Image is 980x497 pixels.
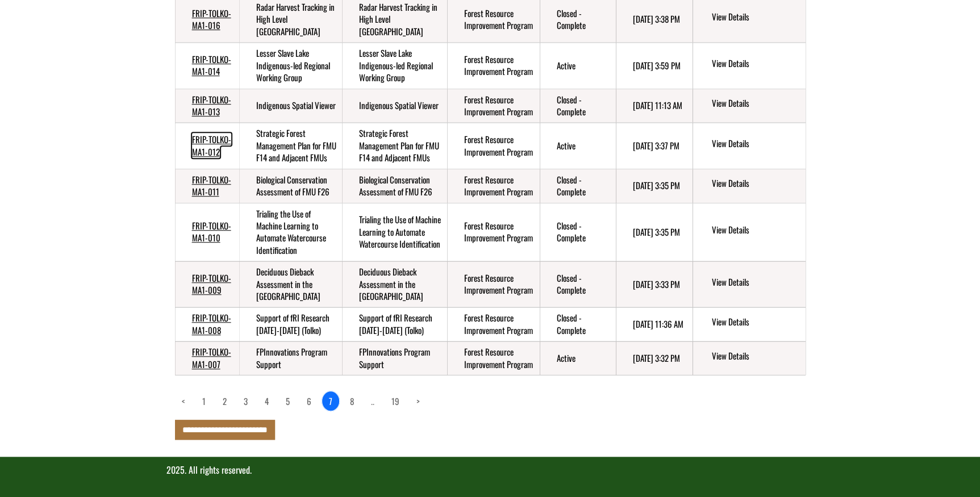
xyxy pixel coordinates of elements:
a: page 2 [216,391,233,411]
td: 7/21/2025 11:13 AM [616,89,693,123]
a: Load more pages [364,391,381,411]
a: View details [711,350,800,364]
td: Active [540,341,616,375]
time: [DATE] 3:35 PM [633,179,680,191]
td: action menu [693,123,805,169]
td: action menu [693,169,805,203]
td: FRIP-TOLKO-MA1-014 [175,43,240,89]
a: View details [711,11,800,24]
td: Trialing the Use of Machine Learning to Automate Watercourse Identification [342,203,448,261]
td: 5/14/2025 3:35 PM [616,203,693,261]
td: Biological Conservation Assessment of FMU F26 [342,169,448,203]
td: action menu [693,307,805,341]
time: [DATE] 3:32 PM [633,352,680,364]
td: 5/14/2025 3:32 PM [616,341,693,375]
a: FRIP-TOLKO-MA1-008 [192,311,231,336]
a: View details [711,137,800,151]
td: action menu [693,341,805,375]
a: page 3 [237,391,255,411]
td: 5/14/2025 3:35 PM [616,169,693,203]
td: 5/14/2025 3:33 PM [616,261,693,307]
a: FRIP-TOLKO-MA1-014 [192,53,231,77]
td: Forest Resource Improvement Program [447,307,539,341]
td: FRIP-TOLKO-MA1-008 [175,307,240,341]
time: [DATE] 3:38 PM [633,12,680,25]
td: Indigenous Spatial Viewer [239,89,341,123]
td: FRIP-TOLKO-MA1-011 [175,169,240,203]
td: FRIP-TOLKO-MA1-009 [175,261,240,307]
td: Closed - Complete [540,203,616,261]
td: 6/6/2025 3:37 PM [616,123,693,169]
td: Deciduous Dieback Assessment in the High Prairie Region [342,261,448,307]
td: Forest Resource Improvement Program [447,123,539,169]
a: FRIP-TOLKO-MA1-009 [192,272,231,296]
td: Indigenous Spatial Viewer [342,89,448,123]
td: Strategic Forest Management Plan for FMU F14 and Adjacent FMUs [239,123,341,169]
td: FRIP-TOLKO-MA1-007 [175,341,240,375]
span: . All rights reserved. [185,463,252,477]
td: Active [540,43,616,89]
td: Closed - Complete [540,89,616,123]
a: FRIP-TOLKO-MA1-010 [192,219,231,244]
time: [DATE] 3:33 PM [633,278,680,290]
td: Active [540,123,616,169]
a: FRIP-TOLKO-MA1-011 [192,173,231,198]
a: View details [711,276,800,290]
a: FRIP-TOLKO-MA1-007 [192,345,231,370]
td: action menu [693,203,805,261]
a: View details [711,177,800,191]
a: Next page [410,391,427,411]
a: Previous page [175,391,192,411]
time: [DATE] 3:35 PM [633,225,680,238]
td: 5/7/2025 11:36 AM [616,307,693,341]
td: action menu [693,261,805,307]
td: FRIP-TOLKO-MA1-010 [175,203,240,261]
td: Lesser Slave Lake Indigenous-led Regional Working Group [342,43,448,89]
time: [DATE] 3:59 PM [633,59,681,72]
td: Forest Resource Improvement Program [447,261,539,307]
td: Forest Resource Improvement Program [447,341,539,375]
a: page 4 [258,391,276,411]
a: page 1 [195,391,212,411]
a: page 6 [300,391,318,411]
td: action menu [693,89,805,123]
p: 2025 [166,463,814,477]
td: Trialing the Use of Machine Learning to Automate Watercourse Identification [239,203,341,261]
td: Forest Resource Improvement Program [447,89,539,123]
td: Closed - Complete [540,169,616,203]
td: Support of fRI Research 2021-2026 (Tolko) [342,307,448,341]
a: View details [711,316,800,329]
td: Biological Conservation Assessment of FMU F26 [239,169,341,203]
td: Strategic Forest Management Plan for FMU F14 and Adjacent FMUs [342,123,448,169]
a: View details [711,57,800,71]
a: page 19 [385,391,406,411]
td: 8/8/2025 3:59 PM [616,43,693,89]
td: FRIP-TOLKO-MA1-012 [175,123,240,169]
time: [DATE] 3:37 PM [633,139,679,152]
a: FRIP-TOLKO-MA1-012 [192,133,231,157]
td: Forest Resource Improvement Program [447,169,539,203]
time: [DATE] 11:36 AM [633,318,683,330]
a: View details [711,224,800,237]
td: Lesser Slave Lake Indigenous-led Regional Working Group [239,43,341,89]
a: View details [711,97,800,111]
td: Closed - Complete [540,261,616,307]
td: FRIP-TOLKO-MA1-013 [175,89,240,123]
td: Deciduous Dieback Assessment in the High Prairie Region [239,261,341,307]
a: FRIP-TOLKO-MA1-016 [192,7,231,31]
a: FRIP-TOLKO-MA1-013 [192,93,231,118]
td: Support of fRI Research 2021-2026 (Tolko) [239,307,341,341]
td: FPInnovations Program Support [239,341,341,375]
td: action menu [693,43,805,89]
a: 7 [322,391,340,411]
a: page 5 [279,391,297,411]
a: page 8 [343,391,361,411]
td: Forest Resource Improvement Program [447,203,539,261]
time: [DATE] 11:13 AM [633,99,682,111]
td: FPInnovations Program Support [342,341,448,375]
td: Forest Resource Improvement Program [447,43,539,89]
td: Closed - Complete [540,307,616,341]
